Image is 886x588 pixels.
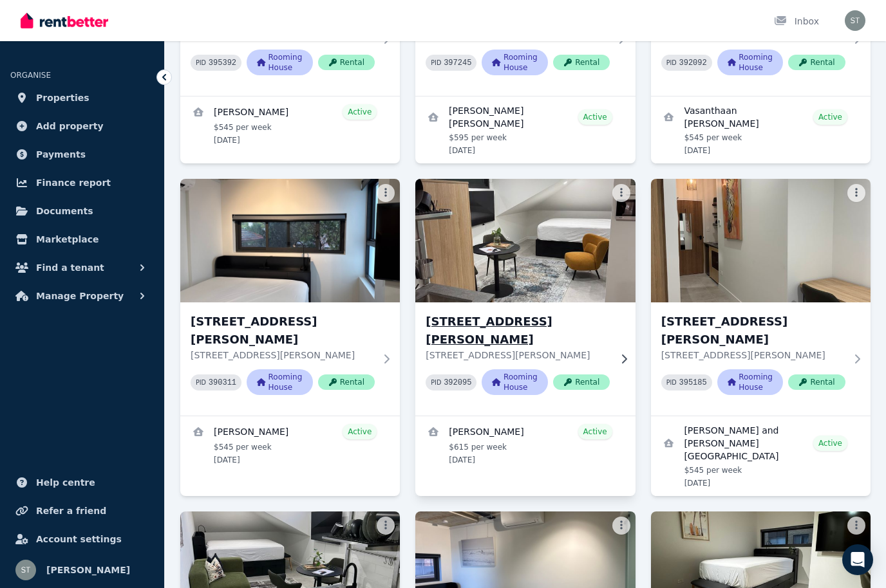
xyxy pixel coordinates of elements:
h3: [STREET_ADDRESS][PERSON_NAME] [426,313,610,349]
img: 14, 75 Milton St [180,179,400,302]
code: 397245 [444,59,471,68]
a: View details for Kellie Amy Colasuonno [180,96,400,153]
img: Samantha Thomas [845,10,865,31]
code: 395392 [209,59,236,68]
a: Marketplace [10,226,154,252]
small: PID [431,59,441,66]
p: [STREET_ADDRESS][PERSON_NAME] [191,349,375,362]
button: More options [612,517,630,535]
a: Properties [10,85,154,111]
button: Manage Property [10,283,154,309]
span: Rooming House [717,369,784,395]
a: View details for Hamish Deo [415,416,635,473]
span: Rooming House [482,369,548,395]
small: PID [666,59,677,66]
span: Marketplace [36,232,99,247]
a: View details for Leung Shing Chan [415,96,635,163]
a: Refer a friend [10,498,154,524]
span: ORGANISE [10,71,51,80]
span: [PERSON_NAME] [46,562,130,578]
span: Rooming House [247,50,313,75]
img: Samantha Thomas [15,560,36,580]
div: Open Intercom Messenger [842,544,873,575]
a: 16, 75 Milton St[STREET_ADDRESS][PERSON_NAME][STREET_ADDRESS][PERSON_NAME]PID 395185Rooming House... [651,179,871,416]
a: Add property [10,113,154,139]
span: Rental [788,374,845,390]
img: 16, 75 Milton St [651,179,871,302]
span: Payments [36,147,86,162]
span: Rental [318,55,375,70]
div: Inbox [774,15,819,28]
span: Rooming House [247,369,313,395]
a: View details for David Telefoni [180,416,400,473]
small: PID [431,379,441,386]
span: Properties [36,90,90,106]
span: Rental [788,55,845,70]
span: Add property [36,118,104,134]
span: Rooming House [717,50,784,75]
span: Refer a friend [36,503,106,519]
span: Account settings [36,531,122,547]
a: Payments [10,142,154,167]
code: 392092 [679,59,707,68]
button: More options [377,517,395,535]
span: Rental [553,55,610,70]
a: Finance report [10,170,154,196]
a: 14, 75 Milton St[STREET_ADDRESS][PERSON_NAME][STREET_ADDRESS][PERSON_NAME]PID 390311Rooming House... [180,179,400,416]
img: RentBetter [21,11,108,30]
span: Rental [318,374,375,390]
p: [STREET_ADDRESS][PERSON_NAME] [661,349,845,362]
span: Help centre [36,475,95,490]
span: Finance report [36,175,111,190]
code: 392095 [444,378,471,387]
span: Manage Property [36,288,124,304]
span: Documents [36,203,93,219]
a: View details for Bindu Bhattarai and Surendra Nepal [651,416,871,496]
button: More options [377,184,395,202]
h3: [STREET_ADDRESS][PERSON_NAME] [191,313,375,349]
span: Rooming House [482,50,548,75]
code: 390311 [209,378,236,387]
button: More options [847,184,865,202]
button: More options [847,517,865,535]
a: Help centre [10,470,154,495]
a: Account settings [10,526,154,552]
span: Find a tenant [36,260,104,275]
small: PID [196,379,206,386]
code: 395185 [679,378,707,387]
small: PID [666,379,677,386]
img: 15, 75 Milton St [410,176,641,306]
h3: [STREET_ADDRESS][PERSON_NAME] [661,313,845,349]
a: 15, 75 Milton St[STREET_ADDRESS][PERSON_NAME][STREET_ADDRESS][PERSON_NAME]PID 392095Rooming House... [415,179,635,416]
small: PID [196,59,206,66]
button: More options [612,184,630,202]
p: [STREET_ADDRESS][PERSON_NAME] [426,349,610,362]
button: Find a tenant [10,255,154,280]
span: Rental [553,374,610,390]
a: View details for Vasanthaan Sivajothi [651,96,871,163]
a: Documents [10,198,154,224]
